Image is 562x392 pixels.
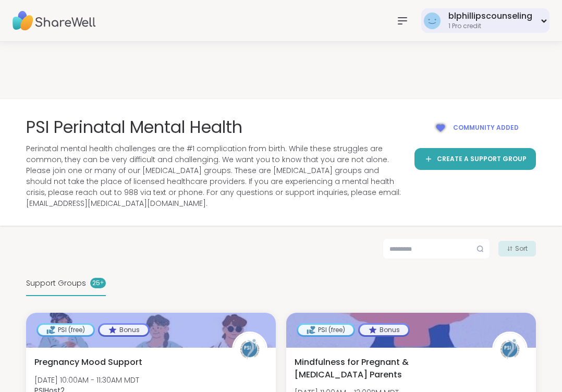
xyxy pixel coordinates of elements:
img: PSIHost2 [234,333,266,365]
div: Bonus [360,325,408,335]
div: 1 Pro credit [448,22,532,31]
span: Pregnancy Mood Support [34,356,142,369]
span: Perinatal mental health challenges are the #1 complication from birth. While these struggles are ... [26,143,402,209]
div: PSI (free) [38,325,93,335]
div: PSI (free) [298,325,353,335]
span: Community added [453,123,519,132]
img: blphillipscounseling [424,13,441,29]
pre: + [100,278,104,288]
div: blphillipscounseling [448,10,532,22]
div: Bonus [100,325,148,335]
span: Create a support group [437,154,527,164]
span: Sort [515,244,528,253]
img: PSIHost2 [494,333,526,365]
img: ShareWell Nav Logo [13,3,96,39]
div: 25 [90,278,106,288]
span: Mindfulness for Pregnant & [MEDICAL_DATA] Parents [295,356,481,381]
span: [DATE] 10:00AM - 11:30AM MDT [34,375,139,385]
button: Community added [414,116,536,140]
span: Support Groups [26,278,86,289]
a: Create a support group [414,148,536,170]
span: PSI Perinatal Mental Health [26,116,242,139]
